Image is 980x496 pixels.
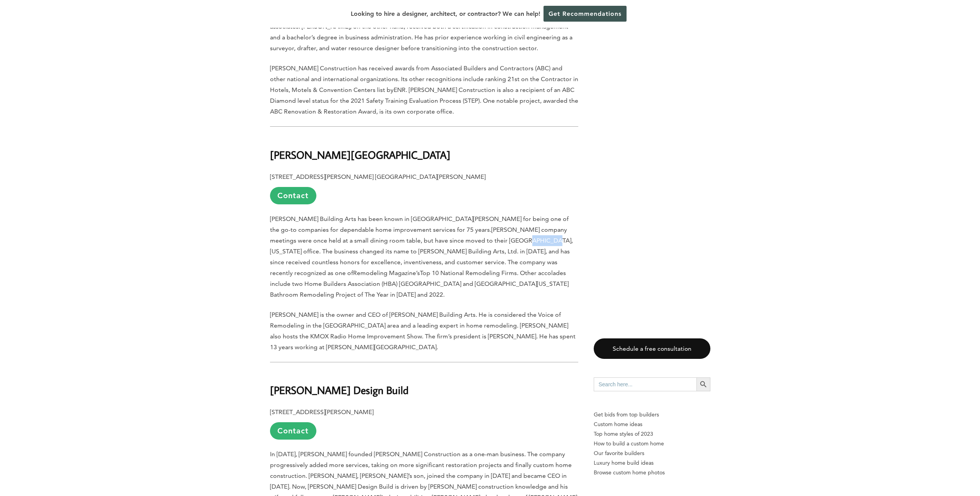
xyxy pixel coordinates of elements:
b: [PERSON_NAME] Design Build [270,383,409,397]
input: Search here... [594,377,696,391]
a: Schedule a free consultation [594,338,710,359]
b: [PERSON_NAME][GEOGRAPHIC_DATA] [270,148,450,161]
span: [PERSON_NAME] company meetings were once held at a small dining room table, but have since moved ... [270,226,573,277]
span: Top 10 National Remodeling Firms. Other accolades include two Home Builders Association (HBA) [GE... [270,269,569,298]
span: [PERSON_NAME] is the owner and CEO of [PERSON_NAME] Building Arts. He is considered the Voice of ... [270,311,576,351]
span: [PERSON_NAME] Construction has received awards from Associated Builders and Contractors (ABC) and... [270,65,578,93]
a: Our favorite builders [594,448,710,458]
b: [STREET_ADDRESS][PERSON_NAME] [GEOGRAPHIC_DATA][PERSON_NAME] [270,173,486,180]
span: . [PERSON_NAME] Construction is also a recipient of an ABC Diamond level status for the 2021 Safe... [270,86,578,115]
p: Get bids from top builders [594,410,710,420]
svg: Search [699,380,708,389]
a: Contact [270,187,316,204]
a: Custom home ideas [594,420,710,429]
span: [PERSON_NAME] Building Arts has been known in [GEOGRAPHIC_DATA][PERSON_NAME] for being one of the... [270,215,569,233]
a: Get Recommendations [544,6,627,22]
a: Top home styles of 2023 [594,429,710,439]
a: Contact [270,422,316,440]
a: Luxury home build ideas [594,458,710,468]
span: ENR [394,86,406,93]
span: Remodeling Magazine’s [353,269,420,277]
b: [STREET_ADDRESS][PERSON_NAME] [270,408,374,416]
a: How to build a custom home [594,439,710,448]
a: Browse custom home photos [594,468,710,477]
